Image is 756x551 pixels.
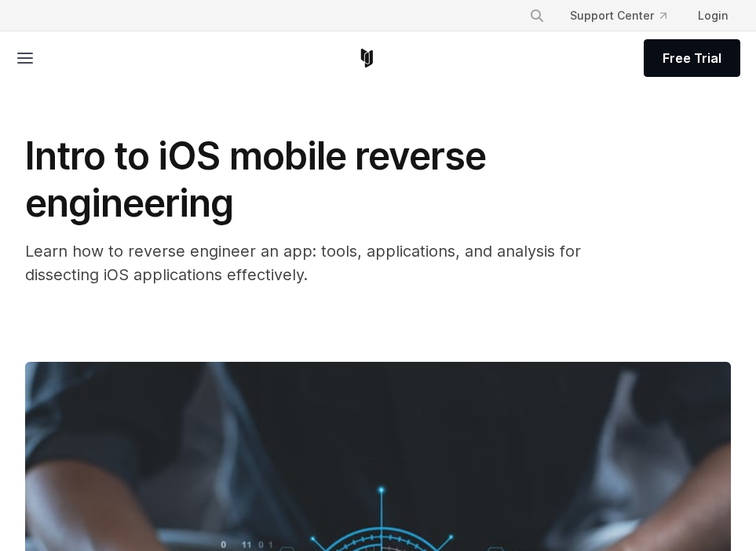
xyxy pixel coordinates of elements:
[523,2,551,30] button: Search
[25,242,581,284] span: Learn how to reverse engineer an app: tools, applications, and analysis for dissecting iOS applic...
[517,2,740,30] div: Navigation Menu
[557,2,679,30] a: Support Center
[25,133,486,226] span: Intro to iOS mobile reverse engineering
[644,39,740,77] a: Free Trial
[357,49,377,68] a: Corellium Home
[663,49,721,68] span: Free Trial
[685,2,740,30] a: Login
